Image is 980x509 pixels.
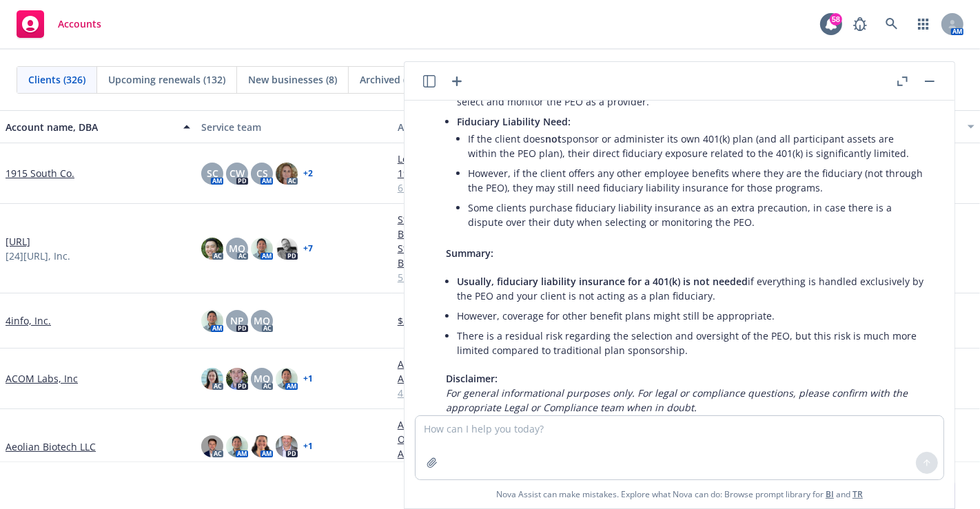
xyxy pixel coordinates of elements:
[230,313,244,328] span: NP
[398,371,582,386] a: ACOM Labs, Inc - Management Liability
[276,435,298,457] img: photo
[360,72,420,87] span: Archived (58)
[276,163,298,185] img: photo
[226,435,248,457] img: photo
[201,238,223,260] img: photo
[457,306,924,326] li: However, coverage for other benefit plans might still be appropriate.
[11,5,107,43] a: Accounts
[256,166,268,180] span: CS
[398,180,582,195] a: 6 more
[910,10,937,38] a: Switch app
[6,120,175,134] div: Account name, DBA
[201,310,223,332] img: photo
[398,241,582,270] a: State of [US_STATE] - Collection Agency Bond ([GEOGRAPHIC_DATA] Location)
[468,198,924,232] li: Some clients purchase fiduciary liability insurance as an extra precaution, in case there is a di...
[457,115,571,128] span: Fiduciary Liability Need:
[853,488,863,500] a: TR
[6,313,51,328] a: 4info, Inc.
[6,439,96,454] a: Aeolian Biotech LLC
[201,368,223,390] img: photo
[201,120,386,134] div: Service team
[398,120,582,134] div: Active policies
[6,249,70,263] span: [24][URL], Inc.
[251,238,273,260] img: photo
[457,271,924,306] li: if everything is handled exclusively by the PEO and your client is not acting as a plan fiduciary.
[846,10,874,38] a: Report a Bug
[58,19,101,30] span: Accounts
[446,247,493,260] span: Summary:
[496,480,863,508] span: Nova Assist can make mistakes. Explore what Nova can do: Browse prompt library for and
[457,326,924,360] li: There is a residual risk regarding the selection and oversight of the PEO, but this risk is much ...
[201,435,223,457] img: photo
[303,375,313,383] a: + 1
[6,371,78,386] a: ACOM Labs, Inc
[398,212,582,241] a: State of [US_STATE] - Debt Collector Bond
[398,166,582,180] a: 1915 South Co. - Aviation Liability
[468,163,924,198] li: However, if the client offers any other employee benefits where they are the fiduciary (not throu...
[6,166,74,180] a: 1915 South Co.
[446,372,498,385] span: Disclaimer:
[226,368,248,390] img: photo
[108,72,225,87] span: Upcoming renewals (132)
[254,313,270,328] span: MQ
[878,10,906,38] a: Search
[398,313,582,328] a: $2M D&O/$1M FID
[398,357,582,371] a: ACOM Labs, Inc - Management Liability
[196,110,391,143] button: Service team
[545,132,562,145] span: not
[398,270,582,284] a: 55 more
[446,386,908,414] em: For general informational purposes only. For legal or compliance questions, please confirm with t...
[826,488,834,500] a: BI
[207,166,218,180] span: SC
[830,13,842,25] div: 58
[398,417,582,446] a: Aeolian Biotech LLC - Directors and Officers
[276,368,298,390] img: photo
[229,241,245,256] span: MQ
[276,238,298,260] img: photo
[398,152,582,166] a: Lead $4M Excess
[392,110,588,143] button: Active policies
[248,72,337,87] span: New businesses (8)
[251,435,273,457] img: photo
[303,169,313,178] a: + 2
[468,129,924,163] li: If the client does sponsor or administer its own 401(k) plan (and all participant assets are with...
[398,446,582,475] a: Aeolian Biotech LLC - Commercial Package
[303,442,313,450] a: + 1
[457,275,748,288] span: Usually, fiduciary liability insurance for a 401(k) is not needed
[254,371,270,386] span: MQ
[398,386,582,400] a: 4 more
[28,72,85,87] span: Clients (326)
[303,245,313,253] a: + 7
[229,166,245,180] span: CW
[6,234,30,249] a: [URL]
